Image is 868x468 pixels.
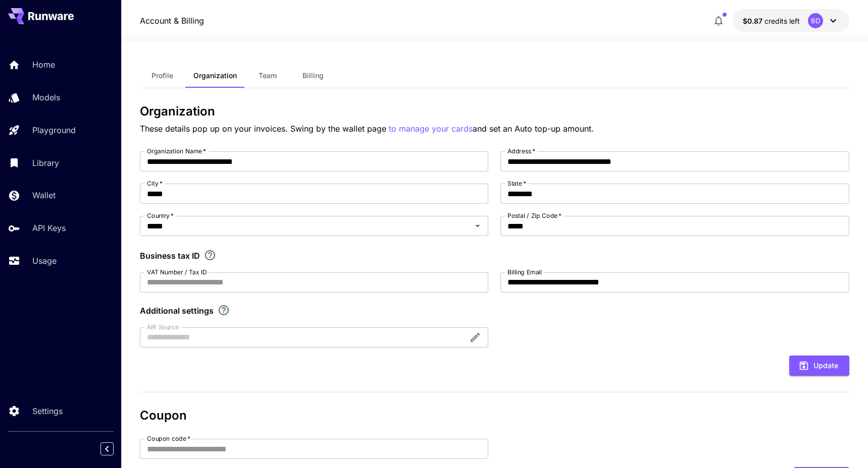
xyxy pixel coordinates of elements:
a: Account & Billing [140,15,204,27]
span: $0.87 [743,17,764,25]
label: AIR Source [147,323,178,331]
button: to manage your cards [389,123,473,135]
div: $0.86937 [743,16,800,26]
span: These details pop up on your invoices. Swing by the wallet page [140,124,389,134]
h3: Coupon [140,408,849,423]
label: VAT Number / Tax ID [147,268,207,276]
p: Usage [32,255,57,267]
div: BD [808,13,823,28]
span: Billing [302,71,324,80]
p: Playground [32,124,76,136]
label: Postal / Zip Code [507,211,561,220]
p: API Keys [32,222,66,234]
p: Models [32,91,60,103]
label: Address [507,147,535,155]
h3: Organization [140,104,849,119]
p: Home [32,58,55,71]
button: Open [471,219,485,233]
svg: If you are a business tax registrant, please enter your business tax ID here. [204,249,216,261]
nav: breadcrumb [140,15,204,27]
label: Billing Email [507,268,542,276]
span: Organization [193,71,237,80]
button: Collapse sidebar [100,442,114,455]
p: Business tax ID [140,250,200,262]
label: Coupon code [147,434,190,443]
span: credits left [764,17,800,25]
label: State [507,179,526,188]
button: $0.86937BD [733,9,849,32]
p: Settings [32,405,63,417]
label: Organization Name [147,147,206,155]
div: Collapse sidebar [108,440,121,458]
label: Country [147,211,174,220]
label: City [147,179,163,188]
span: Profile [151,71,173,80]
svg: Explore additional customization settings [218,304,230,316]
p: Library [32,157,59,169]
span: Team [259,71,277,80]
span: and set an Auto top-up amount. [473,124,594,134]
p: Additional settings [140,305,214,317]
button: Update [789,356,849,376]
p: Wallet [32,189,56,201]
